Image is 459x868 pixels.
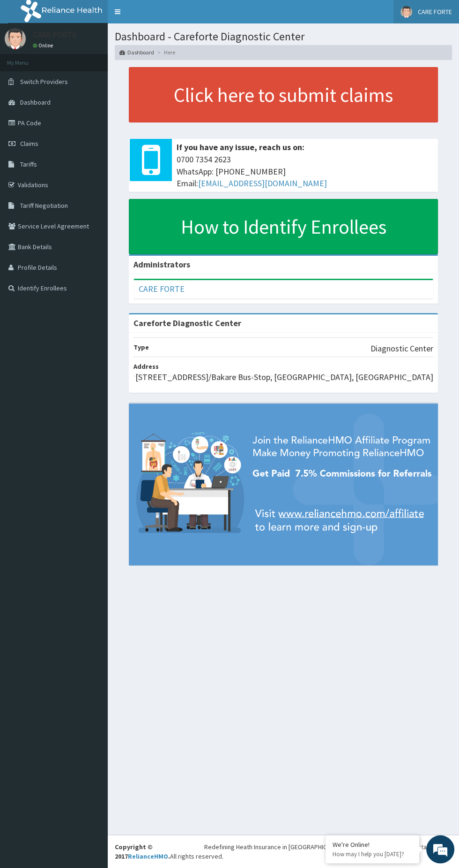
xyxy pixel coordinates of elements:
[128,852,168,860] a: RelianceHMO
[135,371,433,383] p: [STREET_ADDRESS]/Bakare Bus-Stop, [GEOGRAPHIC_DATA], [GEOGRAPHIC_DATA]
[20,160,37,168] span: Tariffs
[54,118,129,213] span: We're online!
[133,362,159,371] b: Address
[129,67,438,122] a: Click here to submit claims
[333,840,412,849] div: We're Online!
[177,153,433,190] span: 0700 7354 2623 WhatsApp: [PHONE_NUMBER] Email:
[5,28,26,49] img: User Image
[17,47,38,70] img: d_794563401_company_1708531726252_794563401
[155,48,175,56] li: Here
[20,77,68,86] span: Switch Providers
[20,201,68,210] span: Tariff Negotiation
[20,98,51,107] span: Dashboard
[5,256,178,289] textarea: Type your message and hit 'Enter'
[129,404,438,565] img: provider-team-banner.png
[108,835,459,868] footer: All rights reserved.
[139,283,185,294] a: CARE FORTE
[400,6,412,18] img: User Image
[119,48,154,56] a: Dashboard
[154,5,176,27] div: Minimize live chat window
[33,42,55,49] a: Online
[49,53,157,65] div: Chat with us now
[370,343,433,355] p: Diagnostic Center
[133,259,190,270] b: Administrators
[333,850,412,858] p: How may I help you today?
[418,8,452,16] span: CARE FORTE
[129,199,438,254] a: How to Identify Enrollees
[20,139,38,148] span: Claims
[115,30,452,43] h1: Dashboard - Careforte Diagnostic Center
[115,843,170,860] strong: Copyright © 2017 .
[198,178,327,189] a: [EMAIL_ADDRESS][DOMAIN_NAME]
[33,30,77,39] p: CARE FORTE
[133,343,149,351] b: Type
[177,142,304,152] b: If you have any issue, reach us on:
[133,318,241,328] strong: Careforte Diagnostic Center
[204,842,452,852] div: Redefining Heath Insurance in [GEOGRAPHIC_DATA] using Telemedicine and Data Science!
